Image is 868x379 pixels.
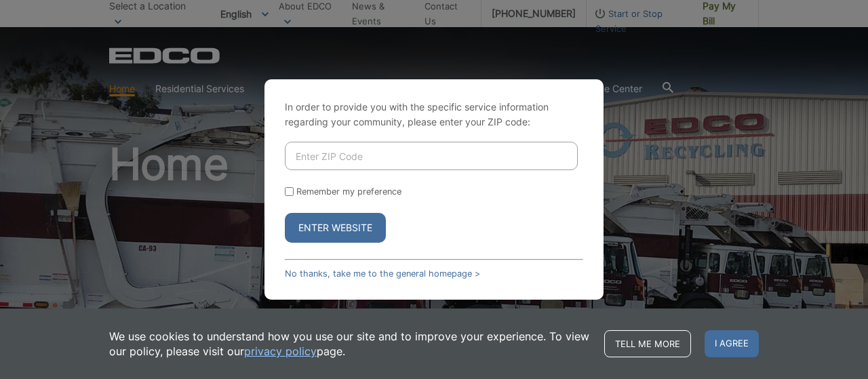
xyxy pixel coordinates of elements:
p: We use cookies to understand how you use our site and to improve your experience. To view our pol... [109,329,591,359]
p: In order to provide you with the specific service information regarding your community, please en... [285,100,583,129]
a: Tell me more [604,330,691,357]
input: Enter ZIP Code [285,142,578,170]
label: Remember my preference [296,186,401,197]
button: Enter Website [285,213,386,243]
span: I agree [705,330,759,357]
a: No thanks, take me to the general homepage > [285,268,480,279]
a: privacy policy [244,344,317,359]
